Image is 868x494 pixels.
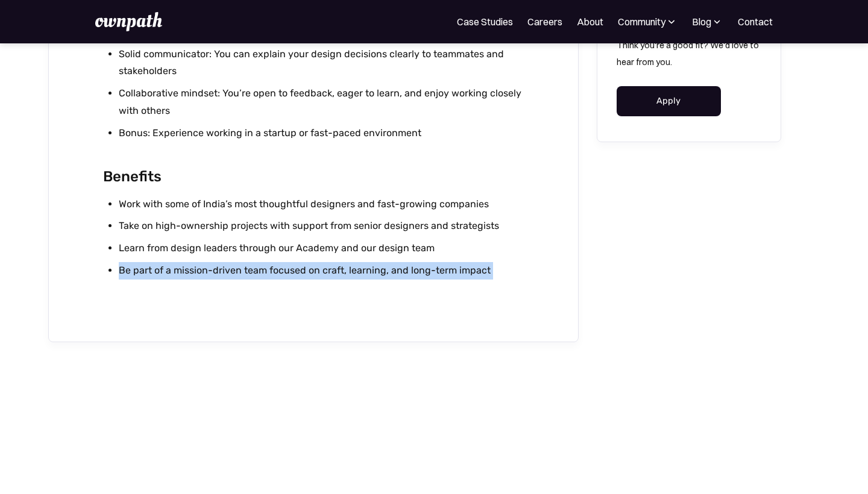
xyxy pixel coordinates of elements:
[738,14,773,29] a: Contact
[119,125,524,142] li: Bonus: Experience working in a startup or fast-paced environment
[617,37,761,70] p: Think you're a good fit? We'd love to hear from you.
[618,14,665,29] div: Community
[103,165,524,189] h2: Benefits
[119,196,524,213] li: Work with some of India’s most thoughtful designers and fast-growing companies
[618,14,678,29] div: Community
[119,240,524,257] li: Learn from design leaders through our Academy and our design team
[527,14,562,29] a: Careers
[119,46,524,81] li: Solid communicator: You can explain your design decisions clearly to teammates and stakeholders
[692,14,723,29] div: Blog
[457,14,513,29] a: Case Studies
[119,85,524,120] li: Collaborative mindset: You’re open to feedback, eager to learn, and enjoy working closely with ot...
[692,14,711,29] div: Blog
[119,262,524,280] li: Be part of a mission-driven team focused on craft, learning, and long-term impact
[577,14,603,29] a: About
[119,217,524,235] li: Take on high-ownership projects with support from senior designers and strategists
[617,86,721,116] a: Apply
